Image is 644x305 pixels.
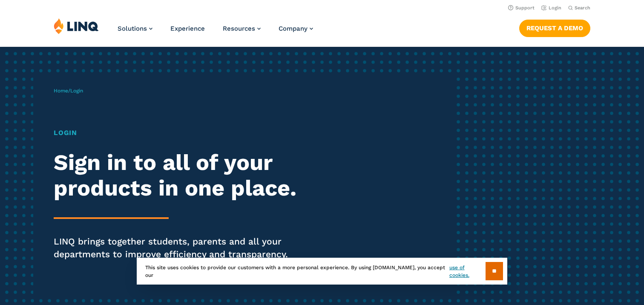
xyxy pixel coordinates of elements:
[118,25,152,32] a: Solutions
[279,25,313,32] a: Company
[54,18,99,34] img: LINQ | K‑12 Software
[519,20,590,37] a: Request a Demo
[70,88,83,94] span: Login
[54,128,302,138] h1: Login
[137,258,507,285] div: This site uses cookies to provide our customers with a more personal experience. By using [DOMAIN...
[170,25,205,32] a: Experience
[575,5,590,11] span: Search
[519,18,590,37] nav: Button Navigation
[568,5,590,11] button: Open Search Bar
[223,25,255,32] span: Resources
[118,18,313,46] nav: Primary Navigation
[508,5,535,11] a: Support
[54,150,302,201] h2: Sign in to all of your products in one place.
[279,25,308,32] span: Company
[54,235,302,261] p: LINQ brings together students, parents and all your departments to improve efficiency and transpa...
[223,25,261,32] a: Resources
[54,88,83,94] span: /
[118,25,147,32] span: Solutions
[449,264,486,279] a: use of cookies.
[541,5,561,11] a: Login
[54,88,68,94] a: Home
